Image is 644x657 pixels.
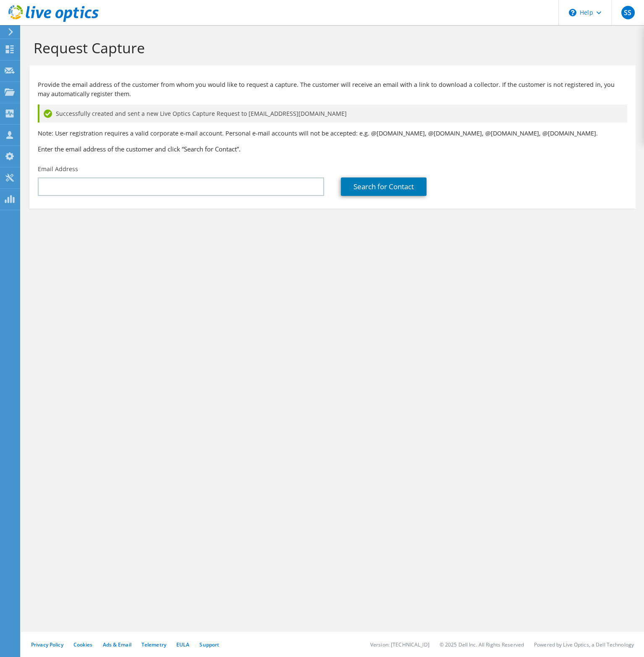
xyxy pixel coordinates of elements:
[141,641,166,648] a: Telemetry
[569,9,576,16] svg: \n
[199,641,219,648] a: Support
[440,641,524,648] li: © 2025 Dell Inc. All Rights Reserved
[534,641,634,648] li: Powered by Live Optics, a Dell Technology
[38,144,627,154] h3: Enter the email address of the customer and click “Search for Contact”.
[341,177,427,196] a: Search for Contact
[621,6,635,19] span: SS
[34,39,627,57] h1: Request Capture
[38,80,627,99] p: Provide the email address of the customer from whom you would like to request a capture. The cust...
[176,641,189,648] a: EULA
[31,641,63,648] a: Privacy Policy
[370,641,429,648] li: Version: [TECHNICAL_ID]
[38,129,627,138] p: Note: User registration requires a valid corporate e-mail account. Personal e-mail accounts will ...
[103,641,131,648] a: Ads & Email
[56,109,347,118] span: Successfully created and sent a new Live Optics Capture Request to [EMAIL_ADDRESS][DOMAIN_NAME]
[38,165,78,173] label: Email Address
[73,641,93,648] a: Cookies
